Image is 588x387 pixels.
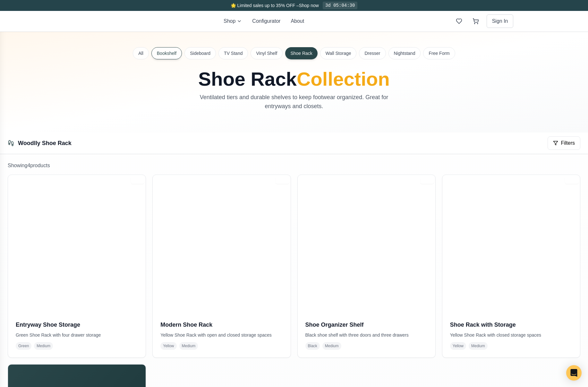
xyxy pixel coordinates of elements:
div: Inch [131,177,145,184]
span: Medium [34,342,53,350]
button: All [133,47,149,59]
p: Yellow Shoe Rack with open and closed storage spaces [160,332,283,338]
span: Filters [561,139,575,147]
button: Sign In [487,14,514,28]
button: Wall Storage [320,47,357,59]
span: 🌟 Limited sales up to 35% OFF – [231,3,299,8]
button: Dresser [359,47,386,59]
p: Showing 4 product s [8,162,580,169]
img: Modern Shoe Rack [153,175,290,313]
button: Configurator [252,17,280,25]
button: Bookshelf [151,47,182,59]
div: Inch [565,177,579,184]
p: Yellow Shoe Rack with closed storage spaces [450,332,572,338]
span: Medium [322,342,341,350]
p: Black shoe shelf with three doors and three drawers [305,332,428,338]
div: 3d 05:04:30 [323,2,357,9]
span: Black [305,342,320,350]
span: Collection [297,68,390,90]
a: Woodlly Shoe Rack [18,140,72,146]
button: Nightstand [388,47,421,59]
h3: Modern Shoe Rack [160,320,283,329]
div: Open Intercom Messenger [566,365,582,381]
button: About [291,17,304,25]
span: Medium [179,342,198,350]
button: Shoe Rack [285,47,317,59]
img: Entryway Shoe Storage [8,175,146,313]
span: Medium [469,342,488,350]
span: Yellow [450,342,466,350]
div: Inch [420,177,434,184]
img: Shoe Organizer Shelf [298,175,435,313]
h3: Shoe Organizer Shelf [305,320,428,329]
button: Free Form [423,47,455,59]
p: Ventilated tiers and durable shelves to keep footwear organized. Great for entryways and closets. [186,93,402,111]
div: Inch [276,177,289,184]
h1: Shoe Rack [150,70,438,89]
span: Green [16,342,31,350]
span: Yellow [160,342,176,350]
p: Green Shoe Rack with four drawer storage [16,332,138,338]
button: Filters [548,136,580,150]
h3: Shoe Rack with Storage [450,320,572,329]
button: Shop [224,17,242,25]
a: Shop now [299,3,319,8]
img: Shoe Rack with Storage [442,175,580,313]
button: Vinyl Shelf [251,47,283,59]
button: TV Stand [218,47,248,59]
button: Sideboard [184,47,216,59]
h3: Entryway Shoe Storage [16,320,138,329]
